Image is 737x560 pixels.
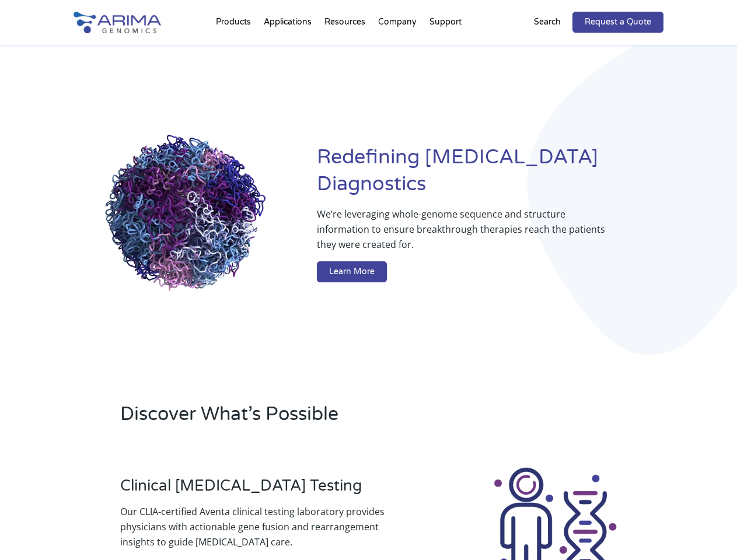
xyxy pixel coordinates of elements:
a: Learn More [317,261,387,282]
h2: Discover What’s Possible [120,401,508,436]
p: We’re leveraging whole-genome sequence and structure information to ensure breakthrough therapies... [317,206,617,261]
p: Search [534,15,561,30]
p: Our CLIA-certified Aventa clinical testing laboratory provides physicians with actionable gene fu... [120,504,414,549]
h3: Clinical [MEDICAL_DATA] Testing [120,477,414,504]
img: Arima-Genomics-logo [74,12,161,33]
a: Request a Quote [572,12,663,33]
h1: Redefining [MEDICAL_DATA] Diagnostics [317,144,663,206]
iframe: Chat Widget [679,504,737,560]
